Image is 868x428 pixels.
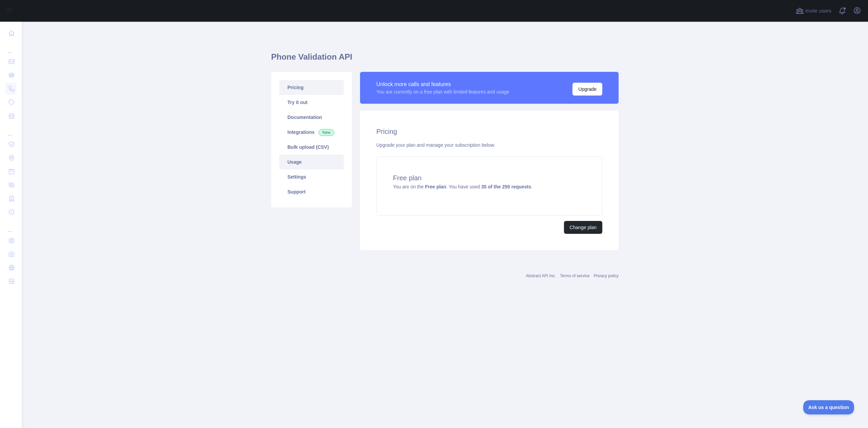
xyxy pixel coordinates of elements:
[572,83,602,96] button: Upgrade
[279,155,344,169] a: Usage
[5,220,16,233] div: ...
[481,184,531,189] strong: 35 of the 250 requests
[279,110,344,125] a: Documentation
[279,184,344,199] a: Support
[560,273,589,278] a: Terms of service
[526,273,556,278] a: Abstract API Inc.
[564,221,602,234] button: Change plan
[376,80,509,88] div: Unlock more calls and features
[5,123,16,137] div: ...
[376,88,509,95] div: You are currently on a free plan with limited features and usage
[279,80,344,95] a: Pricing
[376,142,602,148] div: Upgrade your plan and manage your subscription below.
[393,173,586,183] h4: Free plan
[594,273,619,278] a: Privacy policy
[425,184,446,189] strong: Free plan
[805,7,831,15] span: Invite users
[803,400,854,414] iframe: Toggle Customer Support
[279,169,344,184] a: Settings
[279,95,344,110] a: Try it out
[376,127,602,136] h2: Pricing
[279,140,344,155] a: Bulk upload (CSV)
[393,184,532,189] span: You are on the . You have used .
[319,129,334,136] span: New
[794,5,833,16] button: Invite users
[5,41,16,54] div: ...
[279,125,344,140] a: Integrations New
[271,52,619,68] h1: Phone Validation API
